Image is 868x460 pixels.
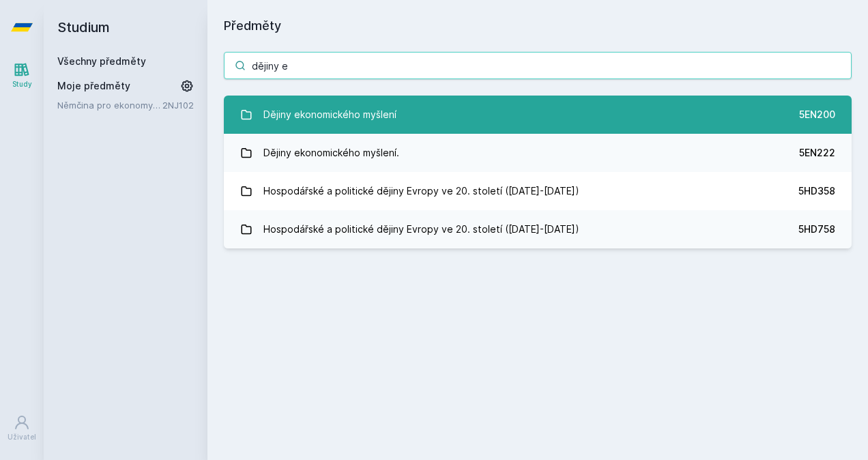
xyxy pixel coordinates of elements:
a: Uživatel [3,407,41,449]
div: Hospodářské a politické dějiny Evropy ve 20. století ([DATE]-[DATE]) [263,216,579,243]
span: Moje předměty [57,79,130,93]
div: Hospodářské a politické dějiny Evropy ve 20. století ([DATE]-[DATE]) [263,177,579,205]
div: 5HD758 [798,222,835,236]
div: Dějiny ekonomického myšlení. [263,139,399,167]
div: 5EN200 [799,108,835,121]
a: Hospodářské a politické dějiny Evropy ve 20. století ([DATE]-[DATE]) 5HD358 [224,172,852,210]
div: 5EN222 [799,146,835,160]
div: Uživatel [8,432,36,442]
div: Study [12,79,32,89]
h1: Předměty [224,16,852,35]
div: Dějiny ekonomického myšlení [263,101,396,128]
div: 5HD358 [798,184,835,198]
a: Dějiny ekonomického myšlení 5EN200 [224,96,852,134]
a: 2NJ102 [162,100,194,111]
a: Všechny předměty [57,55,146,67]
a: Study [3,55,41,96]
a: Dějiny ekonomického myšlení. 5EN222 [224,134,852,172]
a: Němčina pro ekonomy - základní úroveň 2 (A1/A2) [57,98,162,112]
a: Hospodářské a politické dějiny Evropy ve 20. století ([DATE]-[DATE]) 5HD758 [224,210,852,248]
input: Název nebo ident předmětu… [224,52,852,79]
